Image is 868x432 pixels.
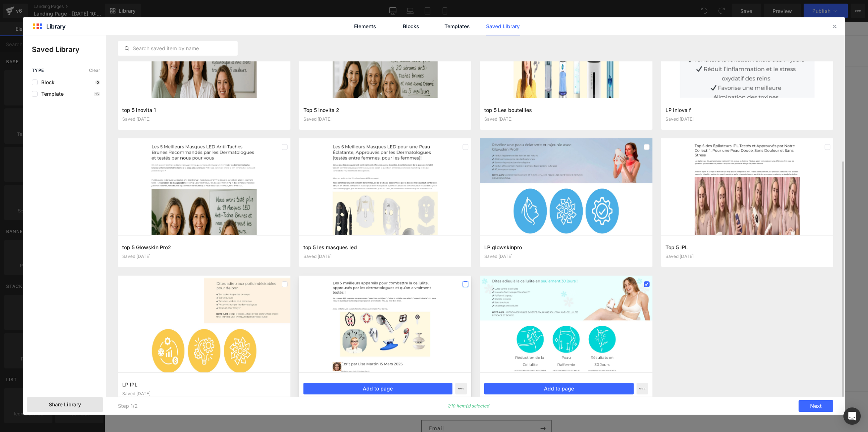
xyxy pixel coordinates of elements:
span: Type [32,68,44,73]
h3: LP IPL [122,381,286,388]
h3: top 5 inovita 1 [122,106,286,114]
h3: top 5 Les bouteilles [484,106,648,114]
button: Subscribe [431,398,447,415]
div: Saved [DATE] [665,117,829,122]
span: Share Library [49,401,81,408]
h3: Top 5 IPL [665,243,829,251]
span: Tessa [183,23,204,35]
p: or Drag & Drop elements from left sidebar [176,206,587,211]
p: 15 [94,92,100,96]
a: Elements [348,17,382,35]
span: Home [218,26,232,33]
h3: top 5 les masques led [303,243,467,251]
button: Add to page [484,383,634,394]
div: Open Intercom Messenger [843,407,861,425]
p: Saved Library [32,44,106,55]
input: Search saved item by name [118,44,237,53]
a: Contact [263,22,290,37]
summary: Search [535,21,550,37]
span: Welcome to our store [358,3,406,9]
div: Saved [DATE] [303,254,467,259]
a: Home [214,22,236,37]
p: Step 1/2 [118,403,138,409]
div: Saved [DATE] [122,117,286,122]
input: Email [317,399,447,415]
div: Saved [DATE] [122,391,286,396]
div: Saved [DATE] [484,117,648,122]
div: Saved [DATE] [484,254,648,259]
h3: top 5 Glowskin Pro2 [122,243,286,251]
span: Catalog [241,26,259,33]
h3: LP glowskinpro [484,243,648,251]
a: Templates [440,17,474,35]
h3: LP iniova f [665,106,829,114]
span: Block [38,79,55,85]
a: Catalog [236,22,263,37]
button: Next [799,400,833,412]
span: Clear [89,68,100,73]
div: Saved [DATE] [122,254,286,259]
button: Add to page [303,383,453,394]
a: Tessa [180,22,207,36]
h2: Subscribe to our emails [183,383,581,391]
p: 0 [95,80,100,85]
span: Template [38,91,64,97]
p: Start building your page [176,98,587,107]
div: Saved [DATE] [303,117,467,122]
p: 1/10 item(s) selected [447,403,489,409]
a: Blocks [394,17,428,35]
h3: Top 5 inovita 2 [303,106,467,114]
a: Saved Library [486,17,520,35]
span: Contact [268,26,286,33]
a: Explore Template [349,186,414,200]
div: Saved [DATE] [665,254,829,259]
